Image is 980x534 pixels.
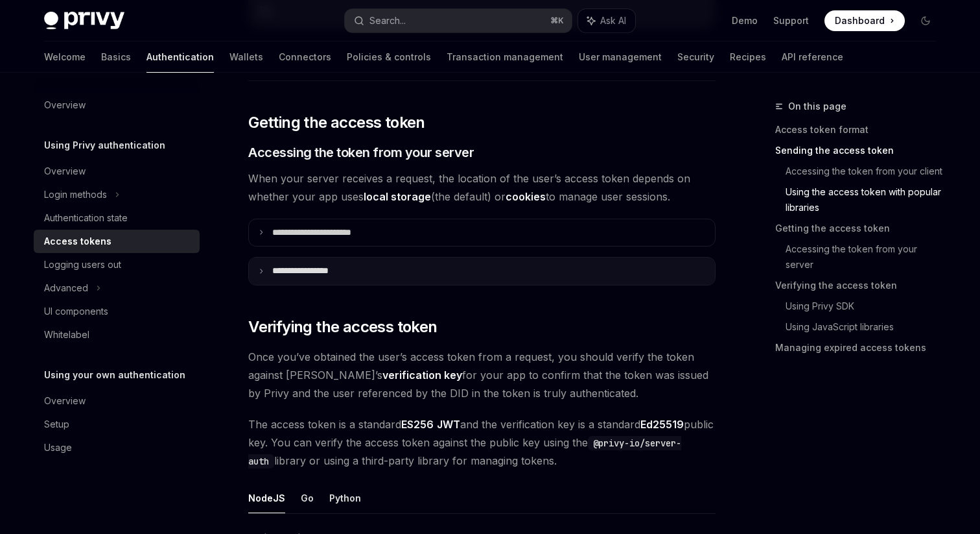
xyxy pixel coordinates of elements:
a: Logging users out [34,253,200,276]
a: Getting the access token [775,218,946,239]
a: Verifying the access token [775,275,946,296]
a: Dashboard [824,10,905,31]
div: Overview [44,393,86,409]
div: Advanced [44,280,88,296]
span: ⌘ K [550,16,564,26]
a: Access token format [775,119,946,140]
h5: Using your own authentication [44,367,185,383]
img: dark logo [44,12,124,30]
a: Support [773,14,809,27]
a: ES256 [401,418,434,431]
a: Recipes [730,42,766,73]
a: Using Privy SDK [786,296,946,317]
a: Basics [101,42,131,73]
div: Usage [44,440,72,455]
span: On this page [788,99,846,114]
div: Setup [44,417,69,432]
a: Usage [34,436,200,459]
span: When your server receives a request, the location of the user’s access token depends on whether y... [248,169,716,206]
a: Using the access token with popular libraries [786,182,946,218]
span: Dashboard [835,14,885,27]
span: Ask AI [600,14,626,27]
h5: Using Privy authentication [44,138,165,153]
a: Access tokens [34,230,200,253]
button: Go [301,483,314,513]
a: Connectors [279,42,331,73]
a: Authentication state [34,206,200,230]
a: UI components [34,300,200,323]
span: Getting the access token [248,112,425,133]
a: Accessing the token from your server [786,239,946,275]
strong: local storage [364,190,431,203]
code: @privy-io/server-auth [248,436,681,468]
span: Accessing the token from your server [248,143,474,162]
a: Managing expired access tokens [775,337,946,358]
div: Login methods [44,187,107,202]
a: Overview [34,160,200,183]
div: UI components [44,304,108,319]
div: Access tokens [44,234,111,249]
strong: verification key [382,369,462,382]
button: Toggle dark mode [915,10,936,31]
button: NodeJS [248,483,285,513]
a: Security [677,42,714,73]
a: Overview [34,389,200,413]
a: Accessing the token from your client [786,161,946,182]
button: Python [329,483,361,513]
a: JWT [437,418,460,431]
span: Verifying the access token [248,317,437,337]
button: Search...⌘K [345,9,572,32]
a: Whitelabel [34,323,200,346]
div: Logging users out [44,257,121,273]
a: Ed25519 [640,418,684,431]
a: Demo [732,14,758,27]
button: Ask AI [578,9,635,32]
a: API reference [782,42,843,73]
a: Transaction management [447,42,563,73]
a: Setup [34,413,200,436]
a: Sending the access token [775,140,946,161]
a: Using JavaScript libraries [786,317,946,337]
a: Wallets [229,42,263,73]
a: Authentication [146,42,214,73]
strong: cookies [506,190,546,203]
a: Policies & controls [347,42,431,73]
div: Search... [369,13,406,29]
a: Welcome [44,42,86,73]
a: Overview [34,93,200,117]
span: Once you’ve obtained the user’s access token from a request, you should verify the token against ... [248,348,716,402]
span: The access token is a standard and the verification key is a standard public key. You can verify ... [248,415,716,470]
div: Overview [44,164,86,179]
div: Whitelabel [44,327,89,343]
div: Authentication state [44,210,128,226]
a: User management [579,42,662,73]
div: Overview [44,97,86,113]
